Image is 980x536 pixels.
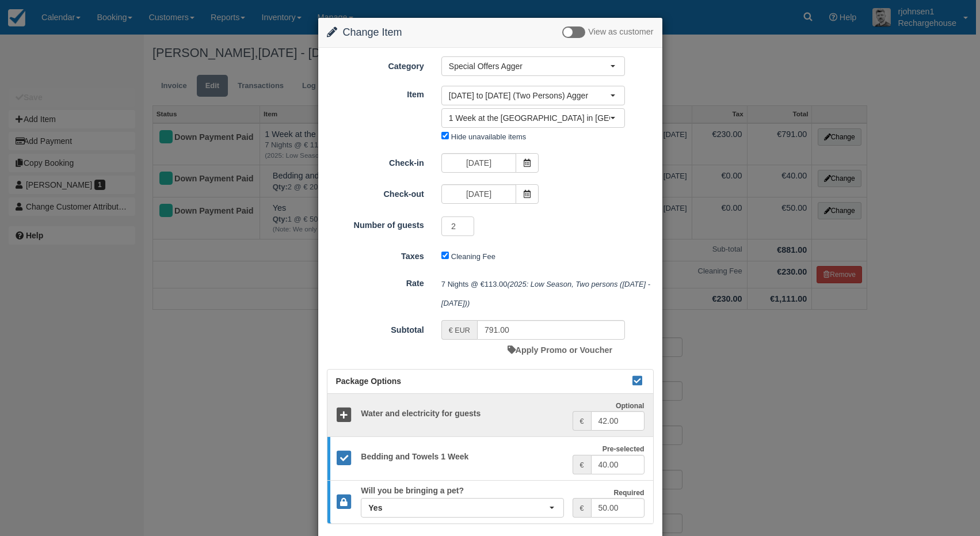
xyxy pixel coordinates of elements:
label: Subtotal [318,320,433,336]
label: Cleaning Fee [451,252,495,261]
button: [DATE] to [DATE] (Two Persons) Agger [441,86,625,105]
small: € [580,504,584,512]
small: € EUR [449,326,470,334]
a: Apply Promo or Voucher [508,345,612,355]
button: Yes [361,498,563,518]
a: Water and electricity for guests Optional € [327,394,653,438]
label: Number of guests [318,215,433,231]
span: Change Item [343,26,402,38]
label: Rate [318,273,433,290]
label: Item [318,85,433,101]
input: Number of guests [441,216,475,236]
strong: Required [613,489,644,497]
strong: Pre-selected [603,445,645,453]
strong: Optional [616,402,645,410]
span: Special Offers Agger [449,60,610,72]
span: Package Options [336,377,402,386]
label: Hide unavailable items [451,132,526,141]
div: 7 Nights @ €113.00 [433,275,662,313]
h5: Will you be bringing a pet? [352,486,572,495]
label: Check-out [318,184,433,200]
span: View as customer [588,28,653,37]
label: Category [318,56,433,73]
h5: Bedding and Towels 1 Week [352,453,572,461]
button: 1 Week at the [GEOGRAPHIC_DATA] in [GEOGRAPHIC_DATA] [441,108,625,128]
em: (2025: Low Season, Two persons ([DATE] - [DATE])) [441,280,653,307]
small: € [580,461,584,469]
label: Taxes [318,246,433,263]
span: 1 Week at the [GEOGRAPHIC_DATA] in [GEOGRAPHIC_DATA] [449,112,610,124]
button: Special Offers Agger [441,56,625,76]
small: € [580,417,584,425]
a: Will you be bringing a pet? Yes Required € [327,480,653,524]
a: Bedding and Towels 1 Week Pre-selected € [327,436,653,481]
h5: Water and electricity for guests [352,409,572,418]
label: Check-in [318,153,433,169]
span: [DATE] to [DATE] (Two Persons) Agger [449,90,610,101]
span: Yes [368,502,548,514]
